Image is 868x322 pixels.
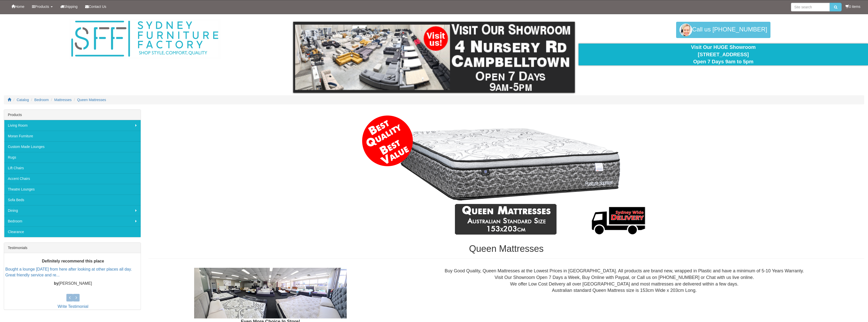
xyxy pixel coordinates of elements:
[17,98,29,102] a: Catalog
[4,226,141,237] a: Clearance
[77,98,106,102] a: Queen Mattresses
[4,205,141,216] a: Dining
[4,152,141,163] a: Rugs
[4,141,141,152] a: Custom Made Lounges
[4,243,141,253] div: Testimonials
[5,281,141,287] p: [PERSON_NAME]
[4,195,141,205] a: Sofa Beds
[69,19,221,59] img: Sydney Furniture Factory
[64,5,78,9] span: Shipping
[4,110,141,120] div: Products
[57,0,82,13] a: Shipping
[4,120,141,131] a: Living Room
[360,112,653,239] img: Queen Mattresses
[389,268,860,294] div: Buy Good Quality, Queen Mattresses at the Lowest Prices in [GEOGRAPHIC_DATA]. All products are br...
[582,44,864,65] div: Visit Our HUGE Showroom [STREET_ADDRESS] Open 7 Days 9am to 5pm
[4,131,141,141] a: Moran Furniture
[8,0,28,13] a: Home
[149,244,864,254] h1: Queen Mattresses
[54,98,71,102] a: Mattresses
[293,22,575,93] img: showroom.gif
[194,268,347,318] img: Showroom
[54,281,59,286] b: by
[42,259,104,263] b: Definitely recommend this place
[5,267,132,277] a: Bought a lounge [DATE] from here after looking at other places all day. Great friendly service an...
[791,3,830,11] input: Site search
[4,163,141,173] a: Lift Chairs
[4,184,141,195] a: Theatre Lounges
[89,5,106,9] span: Contact Us
[35,5,49,9] span: Products
[28,0,56,13] a: Products
[58,304,88,309] a: Write Testimonial
[4,173,141,184] a: Accent Chairs
[4,216,141,226] a: Bedroom
[15,5,24,9] span: Home
[845,4,860,9] li: 0 items
[81,0,110,13] a: Contact Us
[34,98,49,102] a: Bedroom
